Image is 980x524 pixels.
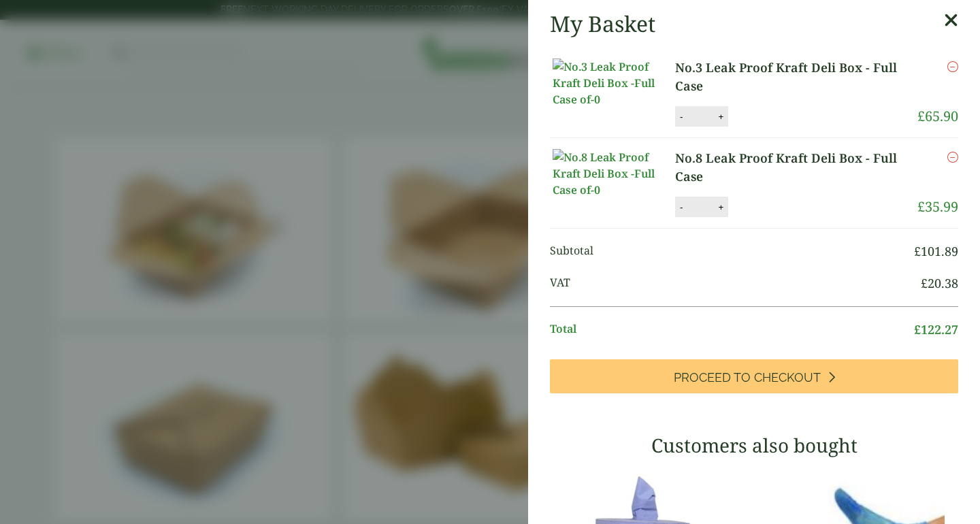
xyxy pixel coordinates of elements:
[714,111,728,122] button: +
[553,149,675,198] img: No.8 Leak Proof Kraft Deli Box -Full Case of-0
[914,321,921,338] span: £
[914,243,921,259] span: £
[550,242,914,261] span: Subtotal
[675,59,917,95] a: No.3 Leak Proof Kraft Deli Box - Full Case
[550,274,921,293] span: VAT
[921,275,928,291] span: £
[921,275,958,291] bdi: 20.38
[550,321,914,339] span: Total
[917,107,925,125] span: £
[550,359,958,393] a: Proceed to Checkout
[714,201,728,213] button: +
[917,197,925,216] span: £
[676,111,687,122] button: -
[914,243,958,259] bdi: 101.89
[914,321,958,338] bdi: 122.27
[553,59,675,108] img: No.3 Leak Proof Kraft Deli Box -Full Case of-0
[674,370,821,385] span: Proceed to Checkout
[675,149,917,186] a: No.8 Leak Proof Kraft Deli Box - Full Case
[917,107,958,125] bdi: 65.90
[917,197,958,216] bdi: 35.99
[550,11,655,37] h2: My Basket
[947,149,958,165] a: Remove this item
[947,59,958,75] a: Remove this item
[676,201,687,213] button: -
[550,434,958,457] h3: Customers also bought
